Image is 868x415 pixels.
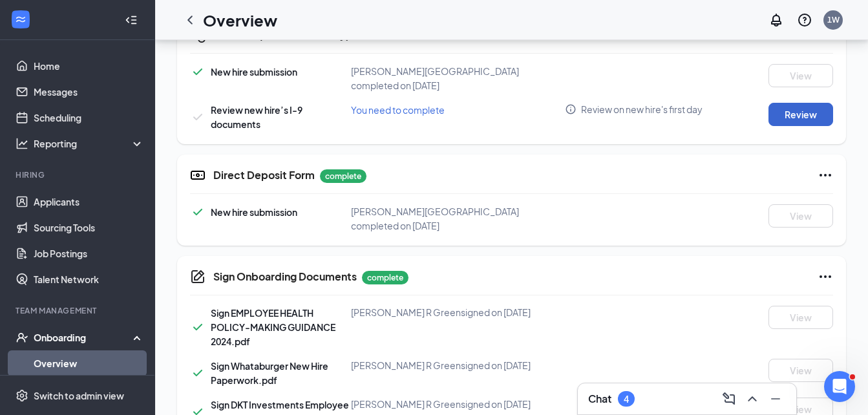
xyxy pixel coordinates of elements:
[190,109,206,125] svg: Checkmark
[211,104,302,130] span: Review new hire’s I-9 documents
[581,103,703,116] span: Review on new hire's first day
[211,206,297,218] span: New hire submission
[211,66,297,78] span: New hire submission
[765,388,786,409] button: Minimize
[34,215,144,240] a: Sourcing Tools
[768,306,833,329] button: View
[125,14,138,27] svg: Collapse
[182,12,198,28] svg: ChevronLeft
[351,398,566,410] div: [PERSON_NAME] R Green signed on [DATE]
[16,389,28,402] svg: Settings
[362,271,408,284] p: complete
[818,269,833,284] svg: Ellipses
[16,169,142,180] div: Hiring
[742,388,763,409] button: ChevronUp
[745,391,760,407] svg: ChevronUp
[818,167,833,183] svg: Ellipses
[213,168,315,182] h5: Direct Deposit Form
[34,79,144,105] a: Messages
[16,305,142,316] div: Team Management
[34,105,144,131] a: Scheduling
[16,137,28,150] svg: Analysis
[34,389,124,402] div: Switch to admin view
[719,388,739,409] button: ComposeMessage
[320,169,366,183] p: complete
[34,137,145,150] div: Reporting
[190,269,206,284] svg: CompanyDocumentIcon
[34,53,144,79] a: Home
[351,359,566,372] div: [PERSON_NAME] R Green signed on [DATE]
[190,365,206,381] svg: Checkmark
[588,392,611,406] h3: Chat
[768,64,833,87] button: View
[351,104,445,116] span: You need to complete
[827,14,840,25] div: 1W
[203,9,277,31] h1: Overview
[768,103,833,126] button: Review
[768,359,833,382] button: View
[565,103,577,115] svg: Info
[211,307,335,347] span: Sign EMPLOYEE HEALTH POLICY-MAKING GUIDANCE 2024.pdf
[34,331,133,344] div: Onboarding
[34,240,144,266] a: Job Postings
[351,206,519,231] span: [PERSON_NAME][GEOGRAPHIC_DATA] completed on [DATE]
[351,306,566,319] div: [PERSON_NAME] R Green signed on [DATE]
[190,319,206,335] svg: Checkmark
[624,394,629,405] div: 4
[824,371,855,402] iframe: Intercom live chat
[34,189,144,215] a: Applicants
[721,391,737,407] svg: ComposeMessage
[351,65,519,91] span: [PERSON_NAME][GEOGRAPHIC_DATA] completed on [DATE]
[16,331,28,344] svg: UserCheck
[190,167,206,183] svg: DirectDepositIcon
[768,204,833,228] button: View
[190,64,206,80] svg: Checkmark
[768,391,783,407] svg: Minimize
[34,266,144,292] a: Talent Network
[14,13,27,26] svg: WorkstreamLogo
[34,350,144,376] a: Overview
[190,204,206,220] svg: Checkmark
[768,12,784,28] svg: Notifications
[211,360,328,386] span: Sign Whataburger New Hire Paperwork.pdf
[213,270,357,284] h5: Sign Onboarding Documents
[797,12,812,28] svg: QuestionInfo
